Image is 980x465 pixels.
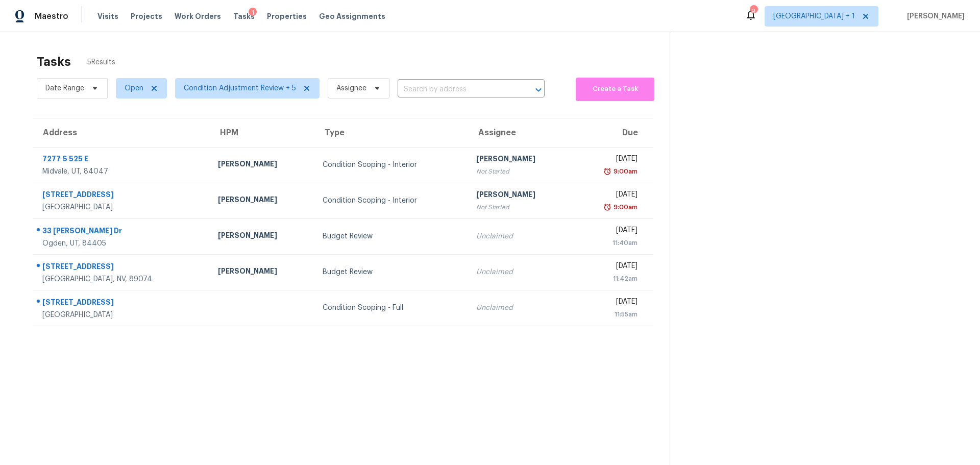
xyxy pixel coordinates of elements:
[45,83,84,93] span: Date Range
[581,189,638,202] div: [DATE]
[42,274,202,284] div: [GEOGRAPHIC_DATA], NV, 89074
[581,309,638,320] div: 11:55am
[573,118,653,147] th: Due
[750,6,757,16] div: 9
[42,189,202,202] div: [STREET_ADDRESS]
[336,83,366,93] span: Assignee
[218,194,306,207] div: [PERSON_NAME]
[35,11,68,21] span: Maestro
[42,297,202,310] div: [STREET_ADDRESS]
[125,83,143,93] span: Open
[773,11,855,21] span: [GEOGRAPHIC_DATA] + 1
[476,303,565,313] div: Unclaimed
[218,230,306,243] div: [PERSON_NAME]
[175,11,221,21] span: Work Orders
[314,118,468,147] th: Type
[581,225,638,238] div: [DATE]
[576,78,654,101] button: Create a Task
[249,8,257,18] div: 1
[42,261,202,274] div: [STREET_ADDRESS]
[210,118,314,147] th: HPM
[323,231,460,241] div: Budget Review
[476,154,565,166] div: [PERSON_NAME]
[603,202,611,212] img: Overdue Alarm Icon
[87,57,115,67] span: 5 Results
[42,238,202,249] div: Ogden, UT, 84405
[319,11,385,21] span: Geo Assignments
[97,11,118,21] span: Visits
[184,83,296,93] span: Condition Adjustment Review + 5
[611,166,638,177] div: 9:00am
[581,261,638,274] div: [DATE]
[42,166,202,177] div: Midvale, UT, 84047
[323,303,460,313] div: Condition Scoping - Full
[42,310,202,320] div: [GEOGRAPHIC_DATA]
[903,11,965,21] span: [PERSON_NAME]
[476,189,565,202] div: [PERSON_NAME]
[581,154,638,166] div: [DATE]
[267,11,307,21] span: Properties
[476,166,565,177] div: Not Started
[581,297,638,309] div: [DATE]
[611,202,638,212] div: 9:00am
[323,160,460,170] div: Condition Scoping - Interior
[33,118,210,147] th: Address
[581,274,638,284] div: 11:42am
[398,82,516,97] input: Search by address
[42,202,202,212] div: [GEOGRAPHIC_DATA]
[131,11,162,21] span: Projects
[323,195,460,206] div: Condition Scoping - Interior
[37,57,71,67] h2: Tasks
[531,83,546,97] button: Open
[603,166,611,177] img: Overdue Alarm Icon
[42,154,202,166] div: 7277 S 525 E
[476,267,565,277] div: Unclaimed
[476,202,565,212] div: Not Started
[42,226,202,238] div: 33 [PERSON_NAME] Dr
[468,118,573,147] th: Assignee
[218,159,306,172] div: [PERSON_NAME]
[476,231,565,241] div: Unclaimed
[581,83,649,95] span: Create a Task
[323,267,460,277] div: Budget Review
[218,266,306,279] div: [PERSON_NAME]
[581,238,638,248] div: 11:40am
[233,13,255,20] span: Tasks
